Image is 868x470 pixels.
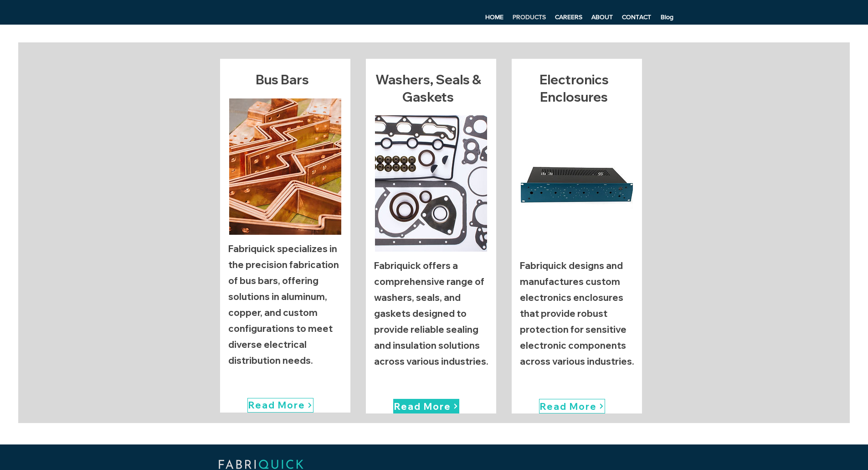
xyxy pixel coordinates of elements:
[656,10,678,24] a: Blog
[375,115,487,252] img: Washers, Seals & Gaskets
[539,72,609,105] span: Electronics Enclosures
[540,401,597,412] span: Read More
[248,399,305,411] span: Read More
[360,10,678,24] nav: Site
[539,399,605,413] a: Read More
[520,260,634,367] p: Fabriquick designs and manufactures custom electronics enclosures that provide robust protection ...
[228,243,339,366] p: Fabriquick specializes in the precision fabrication of bus bars, offering solutions in aluminum, ...
[247,398,313,413] a: Read More
[617,10,656,24] a: CONTACT
[481,10,508,24] a: HOME
[375,72,481,105] span: Washers, Seals & Gaskets
[617,10,656,24] p: CONTACT
[521,115,633,252] img: Electronics Enclosures
[550,10,587,24] a: CAREERS
[229,98,341,235] img: Bus Bars
[394,401,451,412] span: Read More
[587,10,617,24] a: ABOUT
[374,260,488,367] p: Fabriquick offers a comprehensive range of washers, seals, and gaskets designed to provide reliab...
[393,399,459,413] a: Read More
[508,10,550,24] a: PRODUCTS
[256,72,309,88] span: Bus Bars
